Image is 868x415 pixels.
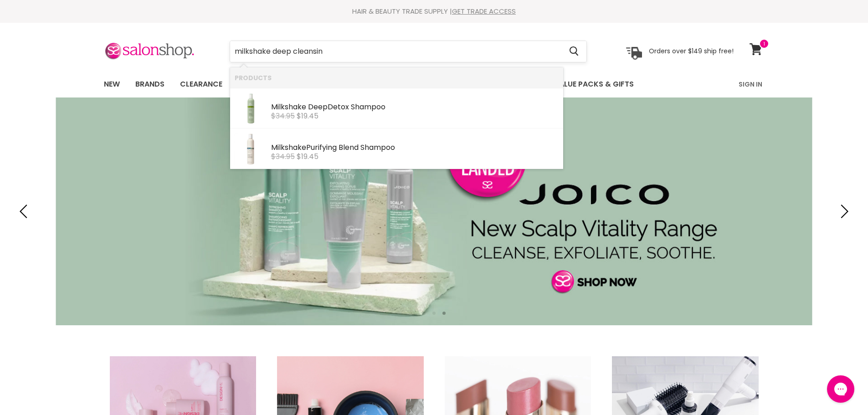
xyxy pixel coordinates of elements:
iframe: Gorgias live chat messenger [822,372,859,406]
s: $34.95 [271,151,295,162]
span: $19.45 [297,111,318,121]
b: Milkshake [271,142,306,153]
button: Next [834,202,852,220]
img: milk_shake-deep-detox-shampoo-300ml__78110_200x.jpg [235,92,267,124]
a: Clearance [173,75,229,94]
button: Previous [16,202,34,220]
img: milk-shake-purifying-blend-shampoo-300-ml-1296x-copy.webp [235,133,267,165]
li: Products: Milkshake Deep Detox Shampoo [230,88,563,128]
li: Page dot 1 [422,312,426,315]
b: Milkshake [271,102,306,112]
nav: Main [92,71,776,97]
li: Page dot 3 [442,312,446,315]
a: GET TRADE ACCESS [452,6,516,16]
s: $34.95 [271,111,295,121]
li: Products [230,67,563,88]
a: New [97,75,127,94]
li: Page dot 2 [432,312,436,315]
ul: Main menu [97,71,687,97]
span: $19.45 [297,151,318,162]
div: Purifying Blend Shampoo [271,143,559,153]
a: Brands [128,75,171,94]
b: Deep [308,102,328,112]
p: Orders over $149 ship free! [649,47,734,55]
button: Search [562,41,586,62]
a: Sign In [733,75,768,94]
form: Product [230,41,587,62]
li: Products: Milkshake Purifying Blend Shampoo [230,128,563,169]
a: Value Packs & Gifts [547,75,641,94]
div: HAIR & BEAUTY TRADE SUPPLY | [92,7,776,16]
div: Detox Shampoo [271,103,559,113]
input: Search [230,41,562,62]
